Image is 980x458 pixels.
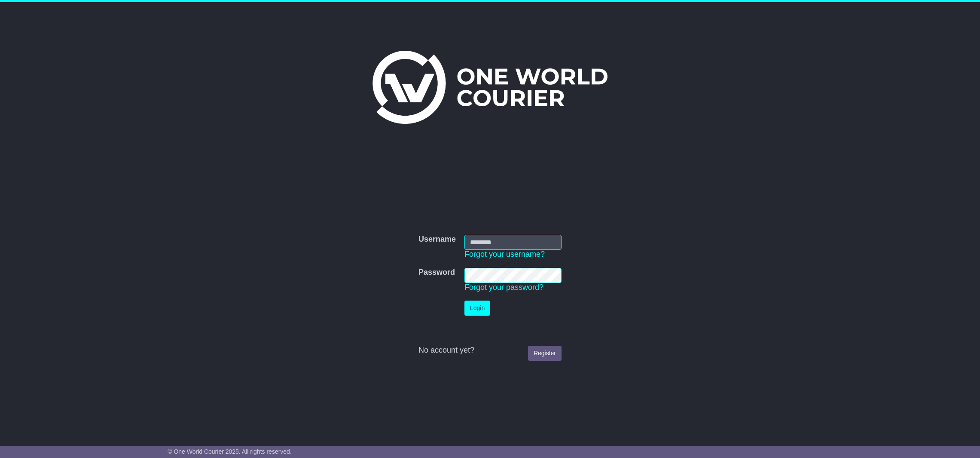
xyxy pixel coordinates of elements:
button: Login [464,301,490,316]
a: Register [528,346,562,361]
div: No account yet? [418,346,562,355]
label: Password [418,268,455,277]
img: One World [372,51,607,124]
a: Forgot your password? [464,283,543,292]
label: Username [418,235,456,244]
span: © One World Courier 2025. All rights reserved. [168,448,292,455]
a: Forgot your username? [464,250,545,258]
